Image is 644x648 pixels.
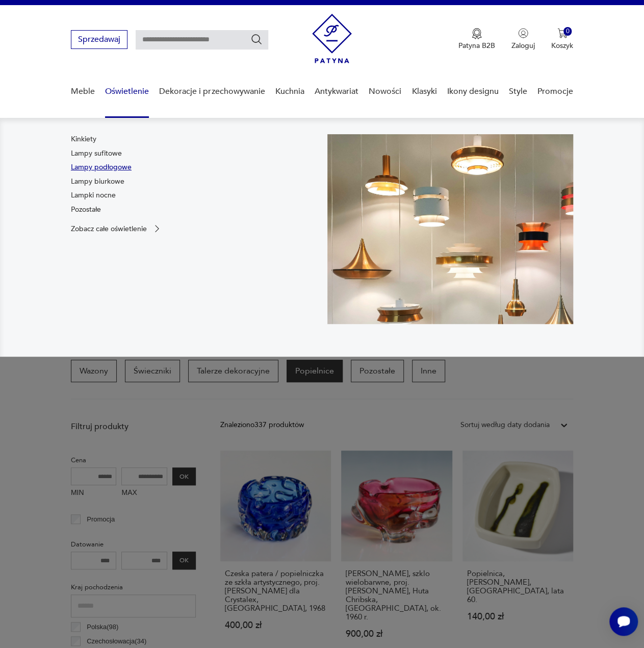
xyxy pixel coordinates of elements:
a: Pozostałe [71,205,101,215]
a: Dekoracje i przechowywanie [159,72,265,111]
a: Meble [71,72,95,111]
a: Antykwariat [315,72,358,111]
a: Nowości [369,72,401,111]
iframe: Smartsupp widget button [609,607,638,636]
a: Ikona medaluPatyna B2B [458,28,495,51]
img: Ikona koszyka [557,28,568,38]
img: Patyna - sklep z meblami i dekoracjami vintage [312,14,352,63]
div: 0 [563,27,572,36]
img: Ikonka użytkownika [518,28,528,38]
button: Sprzedawaj [71,30,127,49]
p: Koszyk [551,41,573,51]
a: Lampy biurkowe [71,177,124,187]
img: Ikona medalu [472,28,482,39]
a: Ikony designu [447,72,499,111]
a: Oświetlenie [105,72,149,111]
a: Style [509,72,527,111]
p: Patyna B2B [458,41,495,51]
p: Zobacz całe oświetlenie [71,226,147,232]
button: Zaloguj [511,28,535,51]
a: Promocje [537,72,573,111]
a: Lampki nocne [71,190,116,201]
a: Lampy sufitowe [71,148,122,159]
p: Zaloguj [511,41,535,51]
button: Patyna B2B [458,28,495,51]
button: Szukaj [250,33,263,45]
a: Klasyki [411,72,436,111]
button: 0Koszyk [551,28,573,51]
a: Lampy podłogowe [71,162,132,172]
a: Kuchnia [275,72,304,111]
a: Zobacz całe oświetlenie [71,223,162,234]
img: a9d990cd2508053be832d7f2d4ba3cb1.jpg [327,134,574,324]
a: Sprzedawaj [71,37,127,44]
a: Kinkiety [71,134,96,144]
